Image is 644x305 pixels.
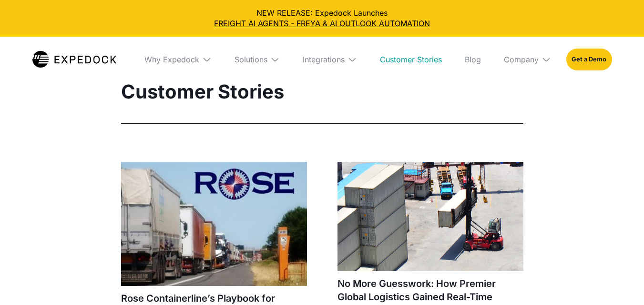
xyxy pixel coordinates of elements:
[144,55,199,64] div: Why Expedock
[303,55,345,64] div: Integrations
[504,55,539,64] div: Company
[566,49,612,70] a: Get a Demo
[457,37,489,82] a: Blog
[8,8,636,29] div: NEW RELEASE: Expedock Launches
[235,55,267,64] div: Solutions
[8,18,636,29] a: FREIGHT AI AGENTS - FREYA & AI OUTLOOK AUTOMATION
[121,80,523,104] h1: Customer Stories
[372,37,450,82] a: Customer Stories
